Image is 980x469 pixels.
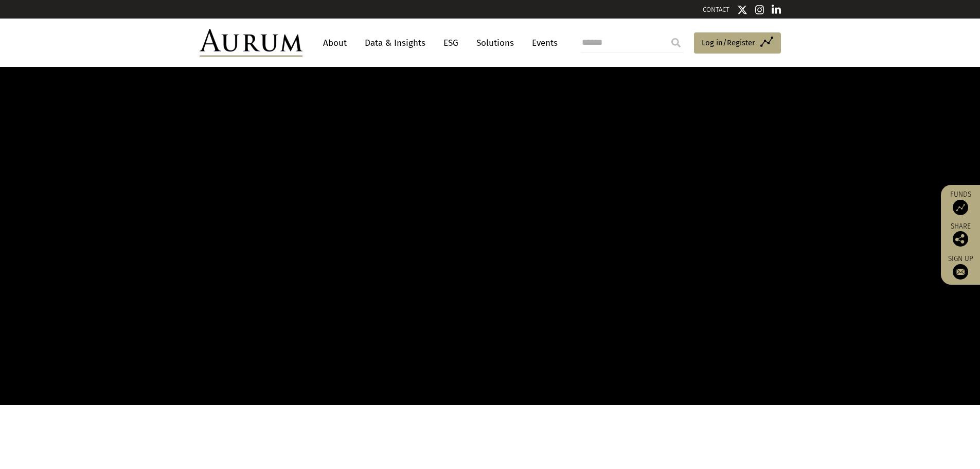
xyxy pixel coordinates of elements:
a: Events [527,33,558,53]
a: Log in/Register [694,32,781,54]
a: Solutions [471,33,519,53]
img: Aurum [200,29,302,57]
div: Share [946,223,975,247]
img: Access Funds [953,200,968,215]
span: Log in/Register [702,37,755,49]
img: Instagram icon [755,5,764,15]
img: Linkedin icon [772,5,781,15]
img: Sign up to our newsletter [953,264,968,280]
img: Share this post [953,231,968,247]
input: Submit [666,32,686,53]
img: Twitter icon [737,5,747,15]
a: Data & Insights [360,33,431,53]
a: Funds [946,190,975,215]
a: About [318,33,352,53]
a: Sign up [946,254,975,280]
a: CONTACT [703,6,729,13]
a: ESG [438,33,464,53]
